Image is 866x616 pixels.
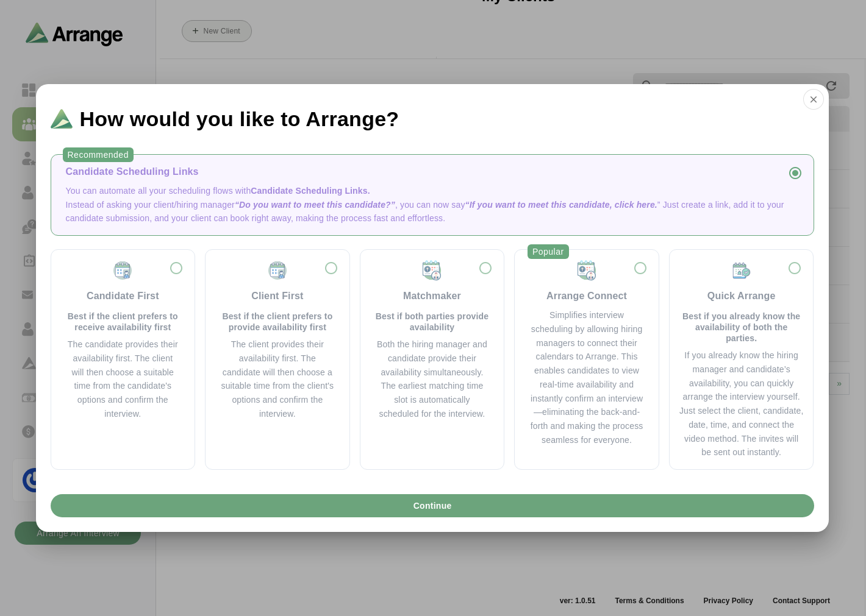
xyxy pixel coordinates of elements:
span: “If you want to meet this candidate, click here. [465,200,657,210]
div: If you already know the hiring manager and candidate’s availability, you can quickly arrange the ... [679,349,804,459]
div: Matchmaker [403,289,461,303]
span: Candidate Scheduling Links. [251,186,370,196]
img: Candidate First [112,260,134,281]
div: The candidate provides their availability first. The client will then choose a suitable time from... [66,338,181,421]
p: Best if both parties provide availability [375,311,490,333]
div: Arrange Connect [546,289,627,303]
img: Logo [51,109,73,129]
p: Best if the client prefers to receive availability first [66,311,181,333]
span: Continue [412,494,451,517]
p: Best if the client prefers to provide availability first [220,311,335,333]
img: Matchmaker [576,260,598,281]
div: Quick Arrange [707,289,776,303]
div: Both the hiring manager and candidate provide their availability simultaneously. The earliest mat... [375,338,490,421]
span: “Do you want to meet this candidate?” [235,200,395,210]
div: Client First [251,289,303,303]
img: Client First [267,260,288,281]
div: Simplifies interview scheduling by allowing hiring managers to connect their calendars to Arrange... [529,308,644,447]
img: Matchmaker [421,260,443,281]
div: Candidate First [87,289,159,303]
p: You can automate all your scheduling flows with [66,184,799,198]
div: Candidate Scheduling Links [66,165,799,179]
p: Best if you already know the availability of both the parties. [679,311,804,344]
span: How would you like to Arrange? [80,108,399,129]
div: Popular [528,244,569,259]
button: Continue [51,494,814,517]
div: Recommended [63,147,134,162]
p: Instead of asking your client/hiring manager , you can now say ” Just create a link, add it to yo... [66,198,799,226]
div: The client provides their availability first. The candidate will then choose a suitable time from... [220,338,335,421]
img: Quick Arrange [731,260,753,281]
